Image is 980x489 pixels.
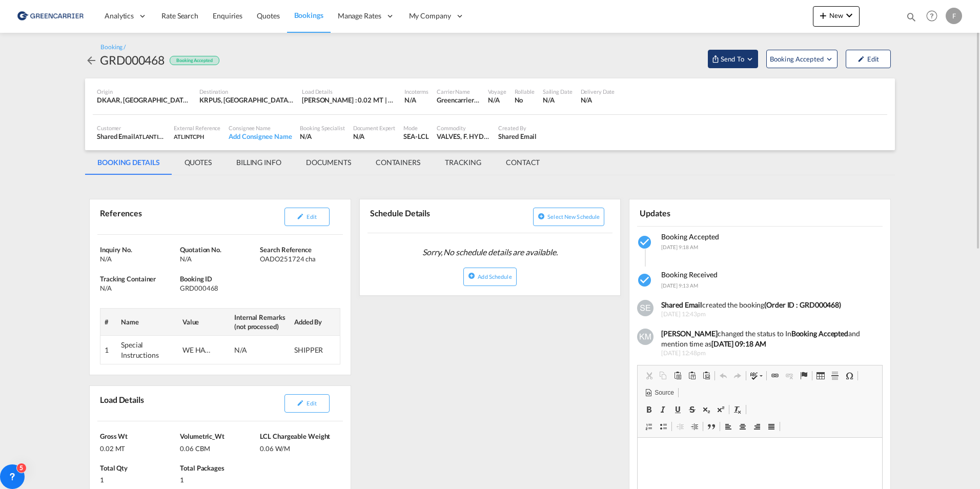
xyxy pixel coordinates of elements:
span: Booking Received [661,270,718,279]
div: Delivery Date [581,88,615,95]
th: # [100,308,117,335]
a: Increase Indent [687,420,702,433]
span: ATLINTCPH [174,133,204,140]
a: Block Quote [704,420,719,433]
a: Underline (Ctrl+U) [670,403,685,416]
div: 1 [180,473,257,484]
div: Commodity [437,124,490,132]
b: [PERSON_NAME] [661,329,718,338]
div: 0.02 MT [100,441,177,453]
div: Load Details [302,88,396,95]
span: Send To [720,54,745,64]
a: Source [642,386,677,399]
div: Schedule Details [367,203,488,229]
span: Inquiry No. [100,246,132,254]
a: Cut (Ctrl+X) [642,369,656,382]
div: External Reference [174,124,220,132]
a: Paste from Word [699,369,713,382]
button: Open demo menu [766,50,838,68]
div: N/A [234,345,265,355]
div: Add Consignee Name [229,132,292,141]
div: Help [923,7,946,26]
button: icon-plus-circleSelect new schedule [533,208,604,226]
div: N/A [581,95,615,105]
div: N/A [100,254,177,263]
div: changed the status to In and mention time as [661,329,875,349]
a: Align Right [750,420,764,433]
div: Customer [97,124,166,132]
a: Table [813,369,828,382]
div: Incoterms [404,88,428,95]
span: Tracking Container [100,275,156,283]
md-icon: icon-checkbox-marked-circle [637,234,654,251]
a: Insert/Remove Bulleted List [656,420,670,433]
div: Greencarrier Consolidators [437,95,480,105]
div: SEA-LCL [403,132,428,141]
md-icon: icon-pencil [297,213,304,220]
md-icon: icon-pencil [297,399,304,406]
div: Shared Email [97,132,166,141]
td: Special Instructions [117,336,178,364]
div: KRPUS, Busan, Korea, Republic of, Greater China & Far East Asia, Asia Pacific [199,95,294,105]
a: Unlink [782,369,797,382]
span: Quotation No. [180,246,221,254]
md-tab-item: DOCUMENTS [294,150,363,175]
div: Carrier Name [437,88,480,95]
span: [DATE] 12:43pm [661,310,875,319]
a: Bold (Ctrl+B) [642,403,656,416]
a: Justify [764,420,779,433]
a: Italic (Ctrl+I) [656,403,670,416]
span: Manage Rates [338,11,381,21]
a: Spell Check As You Type [747,369,765,382]
a: Insert Horizontal Line [828,369,842,382]
md-icon: icon-plus 400-fg [817,9,829,22]
a: Insert Special Character [842,369,856,382]
md-tab-item: BOOKING DETAILS [85,150,172,175]
div: Updates [637,203,758,221]
a: Align Left [721,420,736,433]
div: Mode [403,124,428,132]
div: icon-magnify [906,11,917,27]
div: Load Details [97,390,148,417]
span: [DATE] 9:13 AM [661,282,698,289]
button: icon-plus 400-fgNewicon-chevron-down [813,6,860,27]
button: icon-pencilEdit [284,394,330,413]
span: Quotes [257,11,279,20]
td: SHIPPER [290,336,340,364]
div: N/A [404,95,416,105]
div: N/A [353,132,396,141]
div: References [97,203,218,230]
span: Total Packages [180,464,224,472]
span: Source [653,389,673,397]
div: created the booking [661,300,875,310]
a: Paste (Ctrl+V) [670,369,685,382]
span: Analytics [105,11,134,21]
md-tab-item: BILLING INFO [224,150,294,175]
div: [PERSON_NAME] : 0.02 MT | Volumetric Wt : 0.06 CBM | Chargeable Wt : 0.06 W/M [302,95,396,105]
img: +F9oaBAAAABklEQVQDALv8arXk1uxvAAAAAElFTkSuQmCC [637,300,654,316]
a: Superscript [713,403,728,416]
a: Subscript [699,403,713,416]
md-tab-item: QUOTES [172,150,224,175]
div: Created By [498,124,537,132]
span: Edit [307,400,316,406]
th: Added By [290,308,340,335]
a: Remove Format [730,403,745,416]
div: 0.06 W/M [260,441,337,453]
md-icon: icon-plus-circle [538,213,545,220]
a: Undo (Ctrl+Z) [716,369,730,382]
b: Shared Email [661,300,702,309]
th: Name [117,308,178,335]
div: N/A [300,132,344,141]
span: Bookings [294,11,323,19]
div: F [946,8,962,24]
div: 0.06 CBM [180,441,257,453]
a: Paste as plain text (Ctrl+Shift+V) [685,369,699,382]
b: [DATE] 09:18 AM [711,339,767,348]
button: icon-pencilEdit [846,50,891,68]
span: Sorry, No schedule details are available. [418,242,562,262]
div: Booking Accepted [170,56,219,66]
span: Total Qty [100,464,128,472]
md-icon: icon-pencil [857,55,865,63]
div: Booking Specialist [300,124,344,132]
